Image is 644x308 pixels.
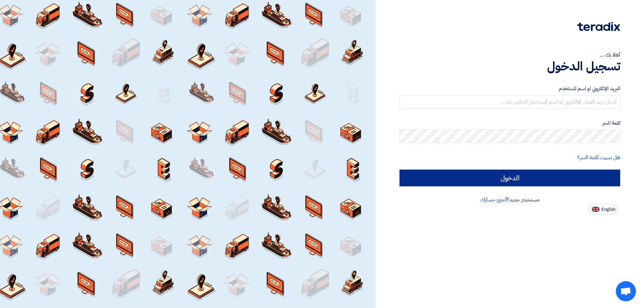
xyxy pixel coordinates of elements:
[399,51,620,59] div: أهلا بك ...
[601,207,615,212] span: English
[480,196,507,204] a: أنشئ حسابك
[616,281,636,301] div: Open chat
[592,207,599,212] img: en-US.png
[577,22,620,31] img: Teradix logo
[399,95,620,109] input: أدخل بريد العمل الإلكتروني او اسم المستخدم الخاص بك ...
[399,170,620,186] input: الدخول
[399,196,620,204] div: مستخدم جديد؟
[399,119,620,127] label: كلمة السر
[399,85,620,93] label: البريد الإلكتروني او اسم المستخدم
[399,59,620,74] h1: تسجيل الدخول
[577,153,620,162] a: هل نسيت كلمة السر؟
[588,204,618,214] button: English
